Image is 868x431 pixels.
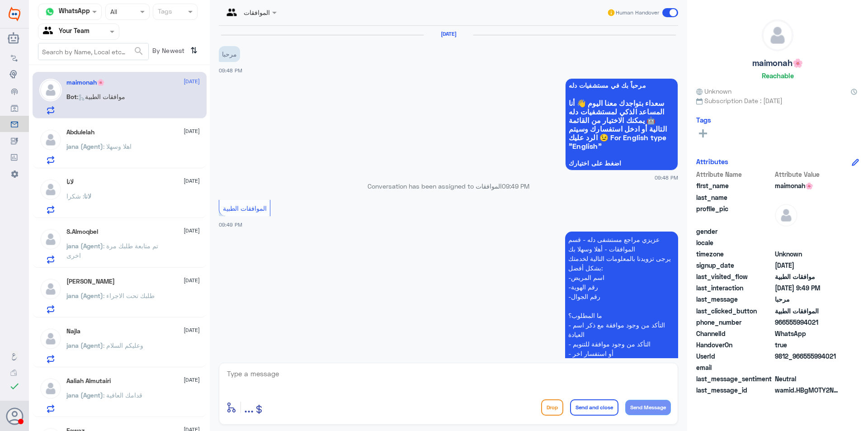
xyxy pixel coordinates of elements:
img: defaultAdmin.png [39,327,62,350]
h6: [DATE] [424,31,473,37]
span: 09:49 PM [219,222,242,227]
button: Send Message [625,400,671,415]
p: 31/8/2025, 9:49 PM [565,232,678,409]
span: [DATE] [184,376,200,384]
span: ... [244,399,254,415]
span: last_name [696,193,773,202]
img: defaultAdmin.png [39,128,62,151]
span: لانا [84,192,91,200]
span: last_message [696,294,773,304]
span: HandoverOn [696,340,773,350]
span: 09:49 PM [502,182,529,190]
span: locale [696,238,773,247]
span: Attribute Name [696,170,773,179]
h6: Tags [696,116,711,124]
button: ... [244,397,254,417]
button: Avatar [6,407,23,425]
span: Subscription Date : [DATE] [696,96,859,105]
span: 0 [775,374,840,384]
span: By Newest [149,43,187,61]
div: Tags [156,6,172,18]
span: [DATE] [184,227,200,235]
h5: Abdulelah [66,128,94,136]
span: [DATE] [184,177,200,185]
span: : اهلا وسهلا [103,142,132,150]
span: الموافقات الطبية [775,306,840,316]
span: jana (Agent) [66,142,103,150]
span: jana (Agent) [66,341,103,349]
span: مرحباً بك في مستشفيات دله [569,82,675,89]
span: : وعليكم السلام [103,341,143,349]
img: defaultAdmin.png [39,79,62,101]
img: defaultAdmin.png [775,204,797,227]
span: email [696,363,773,372]
span: [DATE] [184,326,200,334]
span: last_interaction [696,283,773,293]
img: defaultAdmin.png [39,178,62,201]
span: موافقات الطبية [775,272,840,281]
h5: لانا [66,178,74,186]
img: defaultAdmin.png [762,20,793,51]
span: Unknown [775,249,840,259]
span: jana (Agent) [66,242,103,250]
h5: maimonah🌸 [752,58,803,68]
span: 966555994021 [775,317,840,327]
span: 09:48 PM [655,174,678,181]
i: ⇅ [190,43,198,58]
span: last_clicked_button [696,306,773,316]
input: Search by Name, Local etc… [38,43,148,60]
span: ChannelId [696,329,773,338]
span: 2 [775,329,840,338]
span: null [775,363,840,372]
span: [DATE] [184,127,200,135]
span: profile_pic [696,204,773,225]
i: check [9,381,20,392]
span: 9812_966555994021 [775,351,840,361]
span: Attribute Value [775,170,840,179]
span: last_message_sentiment [696,374,773,384]
span: first_name [696,181,773,190]
button: Drop [541,399,563,416]
button: search [133,44,144,59]
span: jana (Agent) [66,391,103,399]
span: 09:48 PM [219,67,242,73]
h5: Najla [66,327,80,335]
span: signup_date [696,260,773,270]
p: Conversation has been assigned to الموافقات [219,181,678,191]
h5: Aaliah Almutairi [66,377,111,385]
h5: maimonah🌸 [66,79,104,86]
p: 31/8/2025, 9:48 PM [219,46,240,62]
img: defaultAdmin.png [39,278,62,300]
span: [DATE] [184,77,200,85]
span: : موافقات الطبية [77,93,125,100]
button: Send and close [570,399,618,416]
img: whatsapp.png [43,5,57,19]
span: null [775,227,840,236]
span: phone_number [696,317,773,327]
span: 2025-08-31T18:48:46.391Z [775,260,840,270]
span: : تم متابعة طلبك مرة اخرى [66,242,158,259]
span: Bot [66,93,77,100]
h6: Attributes [696,157,728,166]
span: 2025-08-31T18:49:09.006Z [775,283,840,293]
span: search [133,46,144,57]
span: true [775,340,840,350]
h6: Reachable [762,71,794,80]
img: yourTeam.svg [43,25,57,38]
span: maimonah🌸 [775,181,840,190]
span: timezone [696,249,773,259]
h5: S.Almoqbel [66,228,98,236]
span: [DATE] [184,276,200,284]
span: Human Handover [616,9,659,17]
span: الموافقات الطبية [223,204,267,212]
span: : شكرا [66,192,84,200]
span: gender [696,227,773,236]
span: UserId [696,351,773,361]
span: مرحبا [775,294,840,304]
h5: Hussein Hraibe [66,278,115,285]
span: Unknown [696,86,731,96]
img: defaultAdmin.png [39,377,62,400]
span: null [775,238,840,247]
span: سعداء بتواجدك معنا اليوم 👋 أنا المساعد الذكي لمستشفيات دله 🤖 يمكنك الاختيار من القائمة التالية أو... [569,99,675,150]
span: اضغط على اختيارك [569,160,675,167]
